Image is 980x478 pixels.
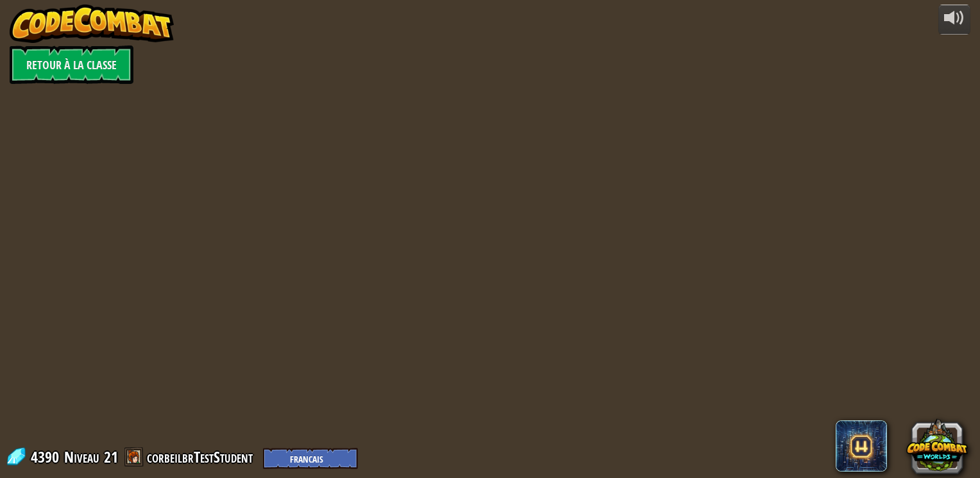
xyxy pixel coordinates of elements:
[147,447,257,467] a: corbeilbrTestStudent
[31,447,63,467] span: 4390
[104,447,118,467] span: 21
[10,4,174,43] img: CodeCombat - Learn how to code by playing a game
[10,45,133,84] a: Retour à la Classe
[64,447,99,468] span: Niveau
[938,4,970,35] button: Ajuster le volume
